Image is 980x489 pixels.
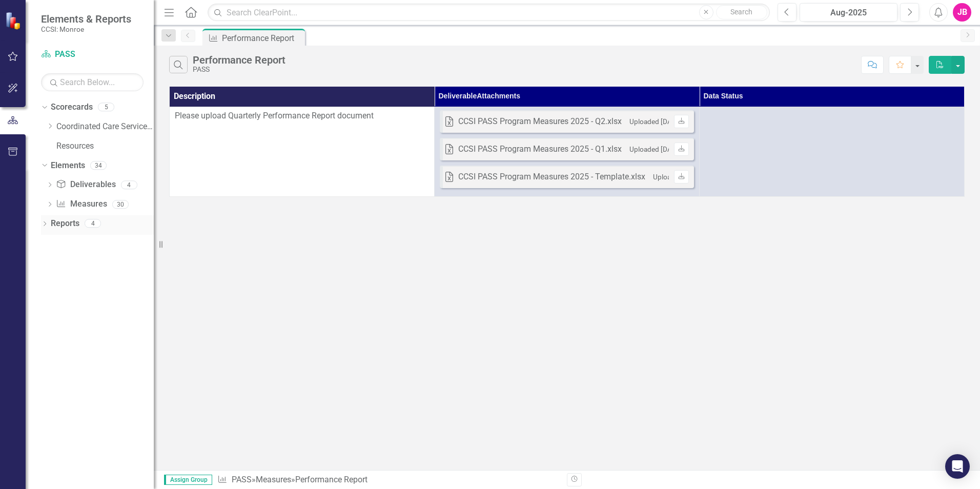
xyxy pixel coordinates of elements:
[175,111,374,120] span: Please upload Quarterly Performance Report document
[5,12,23,30] img: ClearPoint Strategy
[629,117,709,126] small: Uploaded [DATE] 9:50 AM
[458,171,645,183] div: CCSI PASS Program Measures 2025 - Template.xlsx
[56,140,154,152] a: Resources
[51,101,93,113] a: Scorecards
[217,474,559,486] div: » »
[41,25,131,33] small: CCSI: Monroe
[41,13,131,25] span: Elements & Reports
[435,107,700,196] td: Double-Click to Edit
[800,3,897,22] button: Aug-2025
[716,5,767,19] button: Search
[458,144,622,155] div: CCSI PASS Program Measures 2025 - Q1.xlsx
[56,198,107,210] a: Measures
[41,73,144,91] input: Search Below...
[803,7,894,19] div: Aug-2025
[730,8,752,16] span: Search
[629,145,709,153] small: Uploaded [DATE] 1:30 PM
[458,116,622,128] div: CCSI PASS Program Measures 2025 - Q2.xlsx
[953,3,971,22] button: JB
[56,179,115,191] a: Deliverables
[51,160,85,172] a: Elements
[56,121,154,133] a: Coordinated Care Services Inc.
[208,4,770,22] input: Search ClearPoint...
[98,103,114,112] div: 5
[193,66,285,73] div: PASS
[232,475,252,484] a: PASS
[193,54,285,66] div: Performance Report
[164,475,212,485] span: Assign Group
[51,218,79,230] a: Reports
[256,475,291,484] a: Measures
[295,475,367,484] div: Performance Report
[653,173,733,181] small: Uploaded [DATE] 9:47 AM
[112,200,129,209] div: 30
[945,454,970,479] div: Open Intercom Messenger
[90,161,107,170] div: 34
[121,180,137,189] div: 4
[85,219,101,228] div: 4
[222,32,302,45] div: Performance Report
[700,107,965,196] td: Double-Click to Edit
[41,49,144,60] a: PASS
